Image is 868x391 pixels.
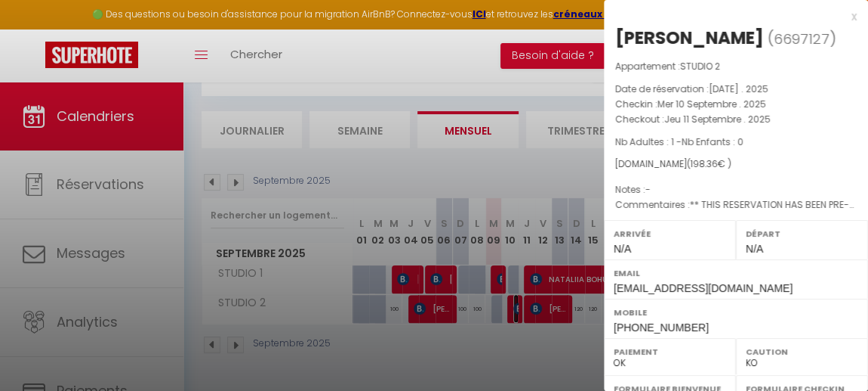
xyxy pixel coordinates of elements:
p: Checkin : [615,97,857,112]
label: Départ [746,226,858,241]
label: Caution [746,344,858,359]
span: Nb Enfants : 0 [682,135,743,148]
p: Commentaires : [615,197,857,213]
button: Ouvrir le widget de chat LiveChat [12,6,57,51]
p: Notes : [615,182,857,197]
p: Appartement : [615,59,857,74]
span: - [645,183,651,196]
span: ( € ) [687,157,731,170]
label: Mobile [614,305,858,320]
span: Nb Adultes : 1 - [615,135,743,148]
span: [PHONE_NUMBER] [614,321,709,334]
span: [EMAIL_ADDRESS][DOMAIN_NAME] [614,282,793,294]
div: x [604,8,857,26]
p: Checkout : [615,112,857,127]
span: Mer 10 Septembre . 2025 [657,98,766,110]
span: 198.36 [691,157,718,170]
span: N/A [614,243,631,255]
span: Jeu 11 Septembre . 2025 [664,113,771,126]
label: Paiement [614,344,726,359]
div: [PERSON_NAME] [615,26,764,50]
span: 6697127 [774,29,830,48]
div: [DOMAIN_NAME] [615,157,857,172]
label: Email [614,265,858,281]
span: ( ) [768,28,836,49]
label: Arrivée [614,226,726,241]
p: Date de réservation : [615,82,857,97]
span: N/A [746,243,763,255]
span: [DATE] . 2025 [709,82,768,95]
span: STUDIO 2 [680,60,720,73]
